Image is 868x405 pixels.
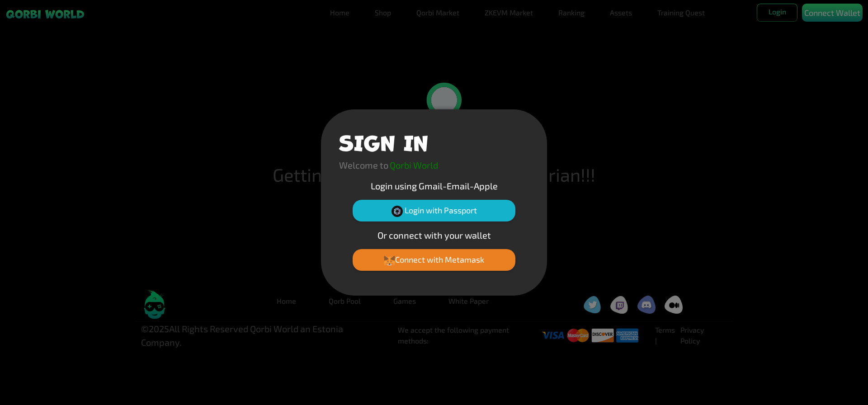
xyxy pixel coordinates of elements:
p: Qorbi World [390,158,438,172]
p: Login using Gmail-Email-Apple [339,179,529,193]
p: Welcome to [339,158,388,172]
h1: SIGN IN [339,127,428,155]
button: Login with Passport [353,200,515,221]
img: Passport Logo [392,206,403,217]
p: Or connect with your wallet [339,228,529,242]
button: Connect with Metamask [353,249,515,271]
